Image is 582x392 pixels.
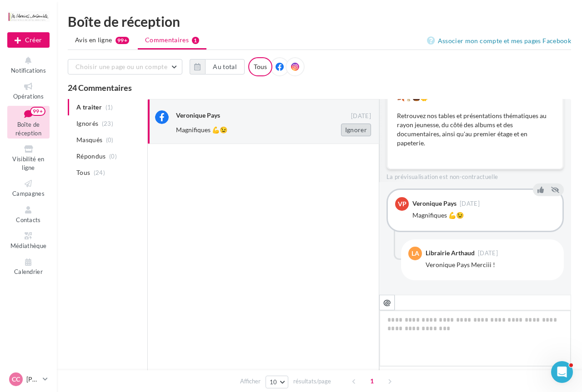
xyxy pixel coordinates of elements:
[460,201,480,207] span: [DATE]
[426,260,557,269] div: Veronique Pays Merciii !
[266,376,289,388] button: 10
[7,54,50,76] button: Notifications
[205,59,245,74] button: Au total
[10,242,47,249] span: Médiathèque
[26,375,39,384] p: [PERSON_NAME]
[7,255,50,278] a: Calendrier
[411,249,419,258] span: LA
[240,377,261,386] span: Afficher
[76,168,90,177] span: Tous
[248,57,272,76] div: Tous
[75,63,167,70] span: Choisir une page ou un compte
[426,250,475,256] div: Librairie Arthaud
[7,177,50,199] a: Campagnes
[7,229,50,251] a: Médiathèque
[176,126,227,134] span: Magnifiques 💪😉
[109,153,117,160] span: (0)
[11,67,46,74] span: Notifications
[412,200,457,207] div: Veronique Pays
[427,35,571,46] a: Associer mon compte et mes pages Facebook
[551,361,573,383] iframe: Intercom live chat
[14,268,43,276] span: Calendrier
[478,250,498,256] span: [DATE]
[7,79,50,102] a: Opérations
[412,211,555,220] div: Magnifiques 💪😉
[12,190,45,197] span: Campagnes
[12,155,44,171] span: Visibilité en ligne
[68,15,571,28] div: Boîte de réception
[398,199,406,208] span: VP
[7,32,50,48] div: Nouvelle campagne
[7,32,50,48] button: Créer
[76,152,106,161] span: Répondus
[115,37,129,44] div: 99+
[7,203,50,225] a: Contacts
[386,169,564,181] div: La prévisualisation est non-contractuelle
[379,295,395,310] button: @
[351,112,371,120] span: [DATE]
[16,216,41,223] span: Contacts
[68,59,182,74] button: Choisir une page ou un compte
[106,136,114,144] span: (0)
[190,59,245,74] button: Au total
[102,120,113,127] span: (23)
[94,169,105,176] span: (24)
[7,106,50,139] a: Boîte de réception99+
[13,93,44,100] span: Opérations
[75,35,112,45] span: Avis en ligne
[30,107,45,116] div: 99+
[12,375,20,384] span: CC
[270,378,277,386] span: 10
[7,371,50,388] a: CC [PERSON_NAME]
[68,84,571,92] div: 24 Commentaires
[341,124,371,136] button: Ignorer
[365,374,379,388] span: 1
[383,298,391,306] i: @
[15,121,41,137] span: Boîte de réception
[76,119,98,128] span: Ignorés
[76,135,102,144] span: Masqués
[7,142,50,173] a: Visibilité en ligne
[176,111,220,120] div: Veronique Pays
[293,377,331,386] span: résultats/page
